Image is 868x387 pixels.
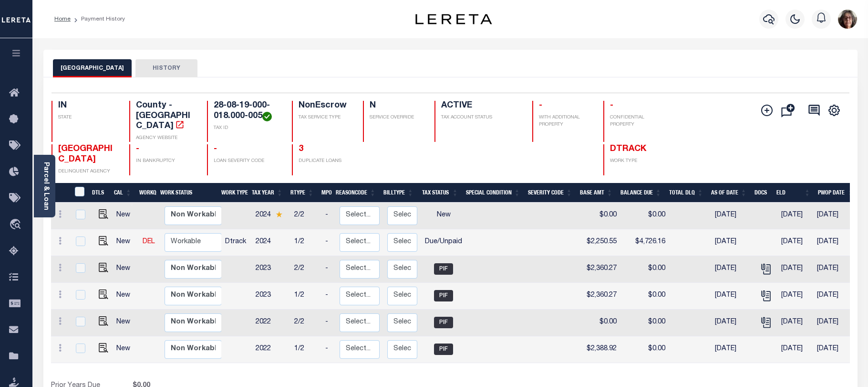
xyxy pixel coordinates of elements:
td: $0.00 [620,256,669,283]
td: - [321,229,336,256]
td: $0.00 [620,310,669,336]
th: Tax Year: activate to sort column ascending [248,183,287,203]
th: Docs [751,183,773,203]
th: RType: activate to sort column ascending [287,183,318,203]
td: [DATE] [813,256,856,283]
td: [DATE] [813,229,856,256]
td: [DATE] [813,283,856,310]
td: - [321,336,336,363]
a: DEL [143,238,155,245]
th: Balance Due: activate to sort column ascending [617,183,665,203]
th: PWOP Date: activate to sort column ascending [814,183,858,203]
td: [DATE] [813,310,856,336]
td: [DATE] [777,229,813,256]
td: New [113,283,139,310]
p: LOAN SEVERITY CODE [214,158,280,165]
span: - [214,145,217,153]
span: - [136,145,139,153]
td: - [321,283,336,310]
td: [DATE] [711,203,754,229]
a: 3 [299,145,303,153]
p: DUPLICATE LOANS [299,158,351,165]
td: 2024 [252,203,290,229]
h4: County - [GEOGRAPHIC_DATA] [136,101,196,132]
li: Payment History [71,15,125,23]
a: Home [54,16,71,22]
p: SERVICE OVERRIDE [370,114,423,121]
td: [DATE] [711,283,754,310]
td: - [321,203,336,229]
td: 2/2 [290,203,321,229]
td: Due/Unpaid [421,229,466,256]
span: DTRACK [610,145,646,153]
th: Severity Code: activate to sort column ascending [524,183,576,203]
th: As of Date: activate to sort column ascending [707,183,751,203]
span: PIF [434,263,453,275]
td: [DATE] [711,229,754,256]
td: New [421,203,466,229]
td: New [113,256,139,283]
td: [DATE] [711,336,754,363]
td: [DATE] [711,310,754,336]
i: travel_explore [9,219,24,231]
h4: NonEscrow [299,101,351,111]
td: [DATE] [777,203,813,229]
td: - [321,256,336,283]
td: [DATE] [813,336,856,363]
td: $0.00 [620,203,669,229]
td: $2,388.92 [580,336,620,363]
th: Work Type [217,183,248,203]
button: [GEOGRAPHIC_DATA] [53,59,132,77]
td: 2022 [252,336,290,363]
td: $0.00 [580,203,620,229]
h4: 28-08-19-000-018.000-005 [214,101,280,121]
span: - [610,101,613,110]
span: PIF [434,290,453,301]
th: ReasonCode: activate to sort column ascending [332,183,380,203]
h4: IN [58,101,118,111]
td: - [321,310,336,336]
th: Base Amt: activate to sort column ascending [576,183,617,203]
span: - [539,101,542,110]
h4: ACTIVE [441,101,521,111]
td: Dtrack [221,229,252,256]
p: TAX ACCOUNT STATUS [441,114,521,121]
img: logo-dark.svg [415,14,492,24]
th: DTLS [88,183,110,203]
td: 1/2 [290,283,321,310]
th: Work Status [156,183,221,203]
p: STATE [58,114,118,121]
p: TAX ID [214,125,280,132]
th: CAL: activate to sort column ascending [110,183,135,203]
span: PIF [434,344,453,355]
td: $0.00 [580,310,620,336]
td: New [113,336,139,363]
h4: N [370,101,423,111]
td: $2,250.55 [580,229,620,256]
span: PIF [434,317,453,328]
p: WORK TYPE [610,158,670,165]
td: $2,360.27 [580,256,620,283]
td: [DATE] [711,256,754,283]
p: CONFIDENTIAL PROPERTY [610,114,670,129]
td: 2023 [252,256,290,283]
th: BillType: activate to sort column ascending [380,183,417,203]
td: [DATE] [777,310,813,336]
p: AGENCY WEBSITE [136,135,196,142]
td: $0.00 [620,283,669,310]
p: DELINQUENT AGENCY [58,168,118,175]
td: New [113,229,139,256]
td: [DATE] [777,283,813,310]
td: $2,360.27 [580,283,620,310]
td: 2024 [252,229,290,256]
td: 2022 [252,310,290,336]
td: $4,726.16 [620,229,669,256]
p: WITH ADDITIONAL PROPERTY [539,114,592,129]
th: ELD: activate to sort column ascending [773,183,814,203]
th: Special Condition: activate to sort column ascending [462,183,524,203]
td: 2/2 [290,310,321,336]
th: WorkQ [135,183,156,203]
img: Star.svg [276,211,282,217]
th: &nbsp; [69,183,89,203]
td: [DATE] [777,256,813,283]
